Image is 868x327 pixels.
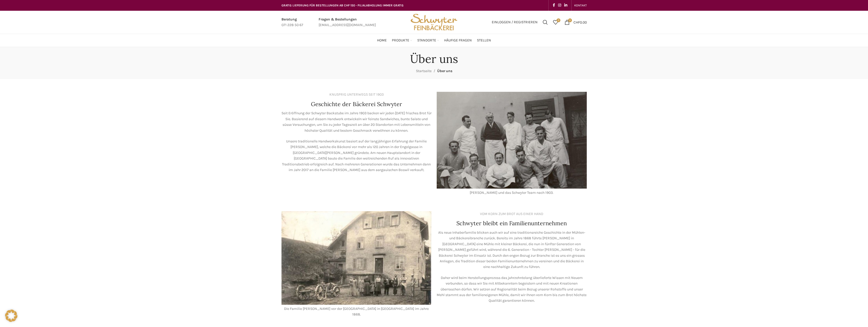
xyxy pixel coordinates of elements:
span: Produkte [392,38,409,43]
a: Suchen [540,17,550,27]
div: Main navigation [279,35,589,46]
span: 0 [568,18,572,22]
div: KNUSPRIG UNTERWEGS SEIT 1903 [329,92,384,97]
span: Häufige Fragen [444,38,472,43]
p: Unsere traditionelle Handwerkskunst basiert auf der langjährigen Erfahrung der Familie [PERSON_NA... [281,139,432,173]
a: Häufige Fragen [444,35,472,46]
span: CHF [573,20,580,24]
h1: Über uns [410,52,458,66]
img: Bäckerei Schwyter [409,11,459,34]
a: Startseite [416,69,432,73]
a: Linkedin social link [563,2,569,9]
a: Instagram social link [557,2,563,9]
span: KONTAKT [574,4,587,7]
a: Home [377,35,387,46]
div: Meine Wunschliste [550,17,561,27]
a: Stellen [477,35,491,46]
div: VOM KORN ZUM BROT AUS EINER HAND [480,211,543,217]
span: Die Familie [PERSON_NAME] vor der [GEOGRAPHIC_DATA] in [GEOGRAPHIC_DATA] im Jahre 1868. [284,307,429,317]
p: Seit Eröffnung der Schwyter Backstube im Jahre 1903 backen wir jeden [DATE] frisches Brot für Sie... [281,110,432,133]
a: 0 CHF0.00 [562,17,589,27]
span: Home [377,38,387,43]
p: Daher wird beim Herstellungsprozess das jahrzehntelang überlieferte Wissen mit Neuem verbunden, s... [437,275,587,304]
a: Standorte [417,35,439,46]
a: Einloggen / Registrieren [489,17,540,27]
a: Infobox link [319,17,376,28]
span: Einloggen / Registrieren [492,20,538,24]
a: 0 [550,17,561,27]
span: Über uns [437,69,452,73]
a: Facebook social link [551,2,557,9]
a: Infobox link [281,17,303,28]
span: Standorte [417,38,436,43]
span: 0 [557,18,560,22]
p: Als neue Inhaberfamilie blicken auch wir auf eine traditionsreiche Geschichte in der Mühlen- und ... [437,230,587,270]
span: GRATIS LIEFERUNG FÜR BESTELLUNGEN AB CHF 150 - FILIALABHOLUNG IMMER GRATIS [281,4,404,7]
span: Stellen [477,38,491,43]
bdi: 0.00 [573,20,587,24]
h4: Geschichte der Bäckerei Schwyter [311,100,402,108]
div: Secondary navigation [572,0,589,10]
div: [PERSON_NAME] und das Schwyter Team nach 1903. [437,190,587,196]
h4: Schwyter bleibt ein Familienunternehmen [456,219,567,227]
a: Produkte [392,35,412,46]
a: KONTAKT [574,0,587,10]
a: Site logo [409,20,459,24]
